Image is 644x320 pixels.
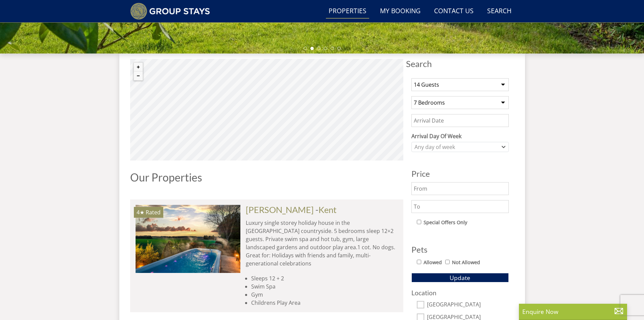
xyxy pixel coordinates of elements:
[134,71,143,80] button: Zoom out
[424,259,442,266] label: Allowed
[411,289,509,296] h3: Location
[318,205,337,215] a: Kent
[413,143,500,151] div: Any day of week
[377,4,423,19] a: My Booking
[146,209,161,216] span: Rated
[134,63,143,71] button: Zoom in
[136,205,240,273] a: 4★ Rated
[251,299,398,307] li: Childrens Play Area
[326,4,369,19] a: Properties
[251,274,398,282] li: Sleeps 12 + 2
[522,307,624,316] p: Enquire Now
[411,132,509,140] label: Arrival Day Of Week
[137,209,144,216] span: BELLUS has a 4 star rating under the Quality in Tourism Scheme
[411,200,509,213] input: To
[424,219,467,226] label: Special Offers Only
[246,219,398,268] p: Luxury single storey holiday house in the [GEOGRAPHIC_DATA] countryside. 5 bedrooms sleep 12+2 gu...
[130,171,403,183] h1: Our Properties
[450,274,470,282] span: Update
[130,3,210,20] img: Group Stays
[130,59,403,161] canvas: Map
[431,4,476,19] a: Contact Us
[411,245,509,254] h3: Pets
[136,205,240,273] img: Bellus-kent-large-group-holiday-home-sleeps-13.original.jpg
[411,142,509,152] div: Combobox
[251,282,398,291] li: Swim Spa
[484,4,514,19] a: Search
[246,205,314,215] a: [PERSON_NAME]
[251,291,398,299] li: Gym
[411,273,509,282] button: Update
[411,114,509,127] input: Arrival Date
[411,169,509,178] h3: Price
[411,182,509,195] input: From
[315,205,337,215] span: -
[406,59,514,68] span: Search
[427,301,509,309] label: [GEOGRAPHIC_DATA]
[452,259,480,266] label: Not Allowed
